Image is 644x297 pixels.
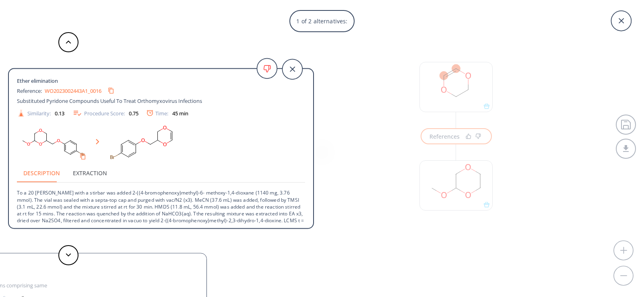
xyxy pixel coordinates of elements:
[17,109,64,117] div: Similarity:
[106,122,178,163] svg: Brc1ccc(OCC2COC=CO2)cc1
[72,109,138,118] div: Procedure Score:
[129,111,138,116] div: 0.75
[17,163,305,182] div: procedure tabs
[45,88,101,93] a: WO2023002443A1_0016
[17,122,89,163] svg: COC1COCC(COc2ccc(Br)cc2)O1
[17,97,202,104] span: Substituted Pyridone Compounds Useful To Treat Orthomyxovirus Infections
[76,150,89,163] button: Copy to clipboard
[17,183,305,231] p: To a 20 [PERSON_NAME] with a stirbar was added 2-((4-bromophenoxy)methyl)-6- methoxy-1,4-dioxane ...
[105,84,118,97] button: Copy to clipboard
[172,111,188,116] div: 45 min
[55,111,64,116] div: 0.13
[147,110,188,117] div: Time:
[17,77,61,84] span: Ether elimination
[17,163,66,182] button: Description
[292,13,351,29] p: 1 of 2 alternatives:
[66,163,114,182] button: Extraction
[17,87,45,94] span: Reference:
